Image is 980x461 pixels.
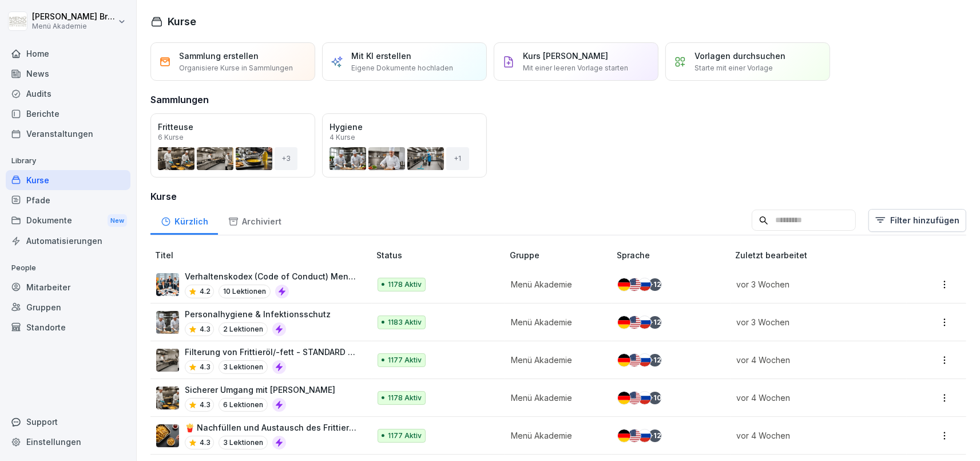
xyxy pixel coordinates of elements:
[695,50,785,62] p: Vorlagen durchsuchen
[185,308,331,320] p: Personalhygiene & Infektionsschutz
[185,421,358,434] p: 🍟 Nachfüllen und Austausch des Frittieröl/-fettes
[388,317,422,328] p: 1183 Aktiv
[150,93,209,107] h3: Sammlungen
[376,249,505,261] p: Status
[156,387,179,409] img: oyzz4yrw5r2vs0n5ee8wihvj.png
[6,297,130,317] a: Gruppen
[511,430,599,442] p: Menü Akademie
[628,392,641,404] img: us.svg
[200,324,211,334] p: 4.3
[6,210,130,231] a: DokumenteNew
[108,214,127,227] div: New
[275,147,297,170] div: + 3
[388,355,422,365] p: 1177 Aktiv
[638,354,651,367] img: ru.svg
[219,322,268,336] p: 2 Lektionen
[388,393,422,403] p: 1178 Aktiv
[219,436,268,450] p: 3 Lektionen
[200,286,211,297] p: 4.2
[736,392,893,404] p: vor 4 Wochen
[628,430,641,442] img: us.svg
[618,354,630,367] img: de.svg
[6,432,130,452] a: Einstellungen
[218,206,291,235] a: Archiviert
[6,104,130,124] a: Berichte
[185,384,335,396] p: Sicherer Umgang mit [PERSON_NAME]
[523,63,628,73] p: Mit einer leeren Vorlage starten
[6,412,130,432] div: Support
[511,316,599,328] p: Menü Akademie
[649,392,661,404] div: + 10
[150,206,218,235] div: Kürzlich
[736,354,893,366] p: vor 4 Wochen
[695,63,773,73] p: Starte mit einer Vorlage
[6,152,130,170] p: Library
[179,50,259,62] p: Sammlung erstellen
[185,346,358,358] p: Filterung von Frittieröl/-fett - STANDARD ohne Vito
[322,113,487,178] a: Hygiene4 Kurse+1
[511,354,599,366] p: Menü Akademie
[618,316,630,329] img: de.svg
[6,84,130,104] a: Audits
[150,190,966,203] h3: Kurse
[219,398,268,412] p: 6 Lektionen
[649,430,661,442] div: + 12
[6,64,130,84] div: News
[628,316,641,329] img: us.svg
[638,316,651,329] img: ru.svg
[638,430,651,442] img: ru.svg
[6,210,130,231] div: Dokumente
[6,170,130,190] a: Kurse
[185,270,358,282] p: Verhaltenskodex (Code of Conduct) Menü 2000
[351,50,411,62] p: Mit KI erstellen
[868,209,966,232] button: Filter hinzufügen
[446,147,469,170] div: + 1
[618,392,630,404] img: de.svg
[156,273,179,296] img: hh3kvobgi93e94d22i1c6810.png
[200,400,211,410] p: 4.3
[618,278,630,291] img: de.svg
[6,317,130,337] a: Standorte
[649,354,661,367] div: + 12
[330,134,355,141] p: 4 Kurse
[219,360,268,374] p: 3 Lektionen
[736,278,893,290] p: vor 3 Wochen
[511,392,599,404] p: Menü Akademie
[6,231,130,251] a: Automatisierungen
[219,285,271,298] p: 10 Lektionen
[6,44,130,64] a: Home
[158,134,184,141] p: 6 Kurse
[150,113,315,178] a: Fritteuse6 Kurse+3
[628,354,641,367] img: us.svg
[523,50,608,62] p: Kurs [PERSON_NAME]
[351,63,453,73] p: Eigene Dokumente hochladen
[736,316,893,328] p: vor 3 Wochen
[735,249,907,261] p: Zuletzt bearbeitet
[32,12,116,22] p: [PERSON_NAME] Bruns
[617,249,731,261] p: Sprache
[628,278,641,291] img: us.svg
[6,190,130,210] a: Pfade
[6,277,130,297] a: Mitarbeiter
[200,362,211,372] p: 4.3
[511,278,599,290] p: Menü Akademie
[736,430,893,442] p: vor 4 Wochen
[388,431,422,441] p: 1177 Aktiv
[156,311,179,334] img: tq1iwfpjw7gb8q143pboqzza.png
[156,349,179,372] img: lnrteyew03wyeg2dvomajll7.png
[155,249,372,261] p: Titel
[638,392,651,404] img: ru.svg
[330,121,479,133] p: Hygiene
[638,278,651,291] img: ru.svg
[510,249,613,261] p: Gruppe
[156,424,179,447] img: cuv45xaybhkpnu38aw8lcrqq.png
